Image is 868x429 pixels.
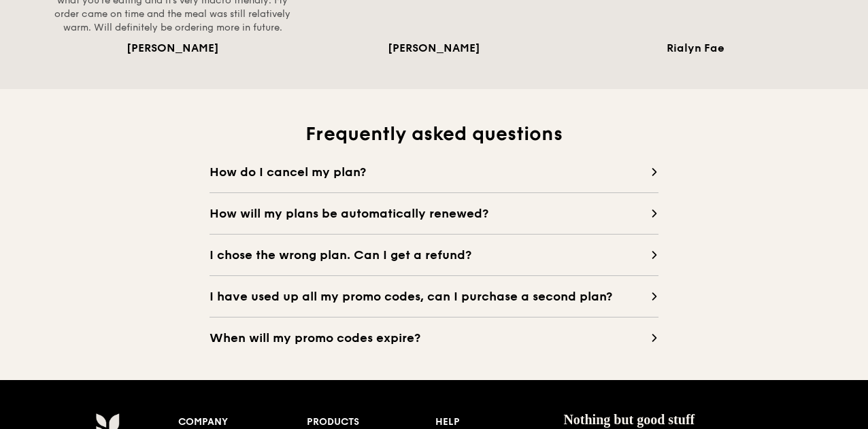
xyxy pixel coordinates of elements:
[563,412,695,427] span: Nothing but good stuff
[312,40,556,56] div: [PERSON_NAME]
[210,245,650,264] span: I chose the wrong plan. Can I get a refund?
[210,287,650,306] span: I have used up all my promo codes, can I purchase a second plan?
[50,40,295,56] div: [PERSON_NAME]
[305,122,563,145] span: Frequently asked questions
[573,40,818,56] div: Rialyn Fae
[210,328,650,347] span: When will my promo codes expire?
[210,162,650,182] span: How do I cancel my plan?
[210,204,650,223] span: How will my plans be automatically renewed?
